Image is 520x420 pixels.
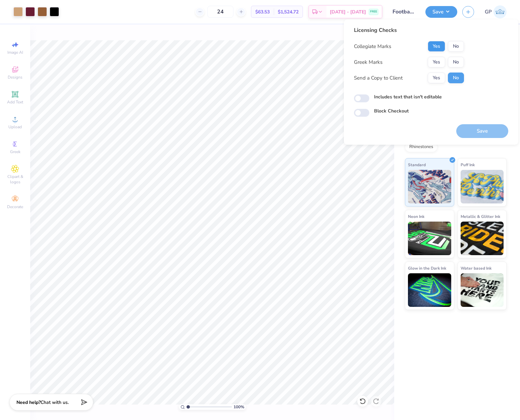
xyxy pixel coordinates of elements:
img: Metallic & Glitter Ink [461,222,504,255]
img: Neon Ink [408,222,451,255]
span: Upload [8,124,22,130]
button: No [448,73,464,83]
a: GP [485,5,507,18]
span: Image AI [7,50,23,55]
span: Decorate [7,204,23,209]
span: Greek [10,149,20,154]
div: Greek Marks [354,58,382,66]
div: Rhinestones [405,142,437,152]
img: Glow in the Dark Ink [408,273,451,307]
span: Standard [408,161,426,168]
div: Licensing Checks [354,26,464,34]
span: $63.53 [255,8,270,15]
button: Yes [428,41,445,52]
strong: Need help? [16,399,41,406]
span: Clipart & logos [3,174,27,185]
img: Puff Ink [461,170,504,203]
div: Send a Copy to Client [354,74,403,82]
input: Untitled Design [387,5,420,18]
img: Standard [408,170,451,203]
span: Designs [8,75,22,80]
label: Includes text that isn't editable [374,93,442,100]
img: Germaine Penalosa [493,5,507,18]
span: Add Text [7,99,23,105]
span: Puff Ink [461,161,475,168]
span: Chat with us. [41,399,69,406]
button: Yes [428,57,445,67]
input: – – [207,6,233,18]
span: Metallic & Glitter Ink [461,213,500,220]
div: Collegiate Marks [354,43,391,50]
button: Save [425,6,457,18]
span: FREE [370,9,377,14]
button: No [448,57,464,67]
span: 100 % [233,404,244,410]
button: Yes [428,73,445,83]
span: Neon Ink [408,213,424,220]
span: GP [485,8,492,16]
button: No [448,41,464,52]
span: Water based Ink [461,265,491,272]
span: Glow in the Dark Ink [408,265,446,272]
span: $1,524.72 [278,8,299,15]
span: [DATE] - [DATE] [330,8,366,15]
label: Block Checkout [374,107,409,114]
img: Water based Ink [461,273,504,307]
